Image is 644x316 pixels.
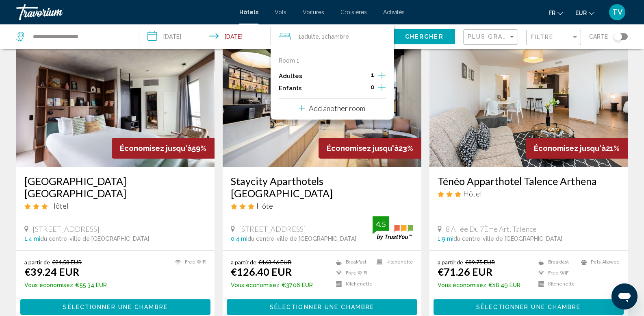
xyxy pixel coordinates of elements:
span: Sélectionner une chambre [476,304,581,311]
span: Hôtel [256,201,275,210]
span: du centre-ville de [GEOGRAPHIC_DATA] [40,235,149,242]
a: Sélectionner une chambre [227,301,417,310]
span: [STREET_ADDRESS] [33,224,100,233]
a: Voitures [303,9,324,15]
span: 1 [298,31,319,42]
span: 1.9 mi [438,235,453,242]
img: Hotel image [16,37,215,167]
span: 0 [371,84,374,90]
span: EUR [575,10,587,16]
span: Hôtel [50,201,69,210]
span: 1 [371,72,374,78]
p: €55.34 EUR [24,282,107,288]
span: a partir de [438,259,463,266]
span: Vous économisez [438,282,486,288]
mat-select: Sort by [468,34,516,41]
div: 3 star Hotel [231,201,413,210]
p: Room 1 [279,57,299,64]
button: Check-in date: Sep 26, 2025 Check-out date: Sep 27, 2025 [139,24,271,49]
span: Carte [589,31,608,42]
p: Add another room [309,104,365,113]
button: Toggle map [608,33,628,40]
span: Vous économisez [231,282,280,288]
div: 3 star Hotel [24,201,206,210]
a: Sélectionner une chambre [434,301,624,310]
span: Économisez jusqu'à [327,144,399,153]
img: trustyou-badge.svg [373,216,413,240]
button: Filter [526,29,581,46]
span: Sélectionner une chambre [63,304,167,311]
del: €89.75 EUR [465,259,495,266]
a: Croisières [340,9,367,15]
button: User Menu [607,4,628,21]
span: Économisez jusqu'à [120,144,192,153]
li: Kitchenette [373,259,413,266]
span: 1.4 mi [24,235,40,242]
button: Increment children [378,82,386,94]
button: Change language [549,7,563,19]
button: Change currency [575,7,594,19]
ins: €126.40 EUR [231,266,292,278]
span: fr [549,10,555,16]
li: Free WiFi [332,270,373,277]
li: Free WiFi [171,259,206,266]
img: Hotel image [429,37,628,167]
span: a partir de [231,259,256,266]
button: Add another room [299,99,365,116]
span: TV [612,8,622,16]
a: Travorium [16,4,231,20]
span: Adulte [301,33,319,40]
p: €18.49 EUR [438,282,520,288]
button: Increment adults [378,70,386,82]
div: 59% [112,138,215,159]
a: Staycity Aparthotels [GEOGRAPHIC_DATA] [231,175,413,199]
del: €163.46 EUR [258,259,291,266]
span: , 1 [319,31,349,42]
button: Sélectionner une chambre [227,299,417,314]
button: Travelers: 1 adult, 0 children [271,24,394,49]
li: Breakfast [332,259,373,266]
button: Decrement children [359,83,366,93]
span: 8 Allée Du 7Ème Art, Talence [446,224,537,233]
span: [STREET_ADDRESS] [239,224,306,233]
span: du centre-ville de [GEOGRAPHIC_DATA] [247,235,356,242]
div: 23% [319,138,421,159]
li: Kitchenette [332,281,373,288]
del: €94.58 EUR [52,259,82,266]
div: 21% [526,138,628,159]
a: Vols [275,9,286,15]
p: Adultes [279,73,302,80]
span: du centre-ville de [GEOGRAPHIC_DATA] [453,235,562,242]
p: €37.06 EUR [231,282,313,288]
span: Hôtel [463,189,482,198]
div: 3 star Hotel [438,189,620,198]
span: Sélectionner une chambre [270,304,374,311]
span: Économisez jusqu'à [534,144,606,153]
a: Activités [383,9,405,15]
span: Hôtels [239,9,258,15]
span: Plus grandes économies [468,33,564,40]
span: 0.4 mi [231,235,247,242]
span: Chercher [405,34,444,40]
button: Sélectionner une chambre [20,299,210,314]
ins: €71.26 EUR [438,266,492,278]
li: Kitchenette [534,281,577,288]
span: a partir de [24,259,50,266]
li: Pets Allowed [577,259,620,266]
button: Decrement adults [360,71,367,81]
li: Breakfast [534,259,577,266]
span: Vous économisez [24,282,73,288]
img: Hotel image [223,37,421,167]
a: Ténéo Apparthotel Talence Arthena [438,175,620,187]
a: [GEOGRAPHIC_DATA] [GEOGRAPHIC_DATA] [24,175,206,199]
ins: €39.24 EUR [24,266,79,278]
a: Sélectionner une chambre [20,301,210,310]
